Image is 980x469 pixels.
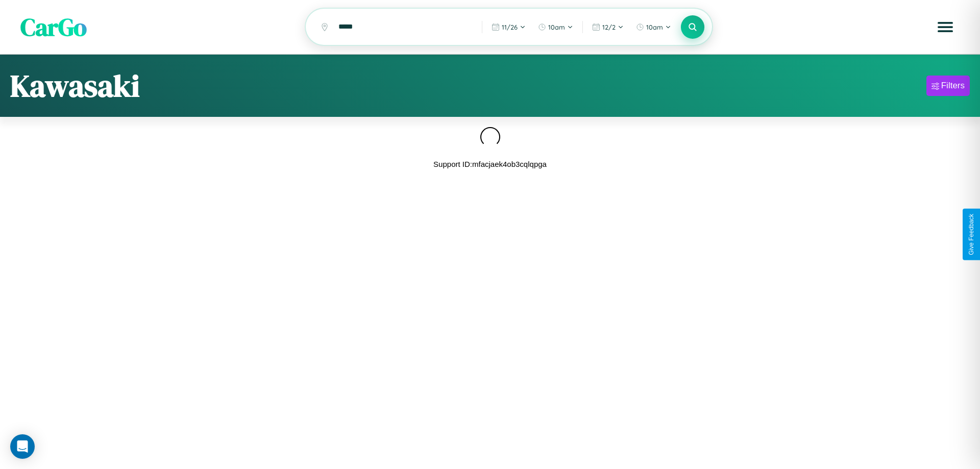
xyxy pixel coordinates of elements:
[926,76,970,96] button: Filters
[631,19,676,35] button: 10am
[941,81,965,91] div: Filters
[20,10,87,44] span: CarGo
[931,13,960,41] button: Open menu
[533,19,578,35] button: 10am
[587,19,629,35] button: 12/2
[548,23,565,31] span: 10am
[502,23,518,31] span: 11 / 26
[433,157,547,171] p: Support ID: mfacjaek4ob3cqlqpga
[646,23,663,31] span: 10am
[602,23,616,31] span: 12 / 2
[486,19,531,35] button: 11/26
[968,214,975,255] div: Give Feedback
[10,434,35,459] div: Open Intercom Messenger
[10,65,140,107] h1: Kawasaki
